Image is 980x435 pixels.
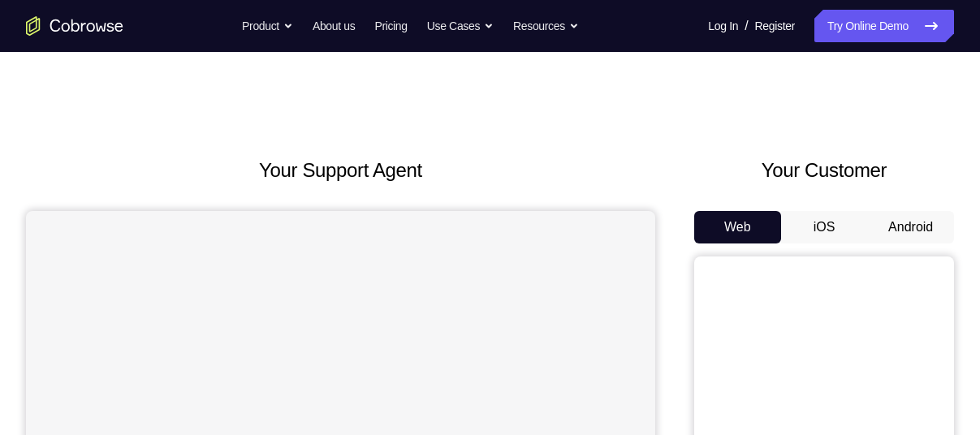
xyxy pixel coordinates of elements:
[867,211,954,243] button: Android
[374,10,407,42] a: Pricing
[745,16,748,36] span: /
[427,10,494,42] button: Use Cases
[755,10,795,42] a: Register
[694,156,954,185] h2: Your Customer
[708,10,738,42] a: Log In
[242,10,293,42] button: Product
[313,10,355,42] a: About us
[694,211,781,243] button: Web
[513,10,579,42] button: Resources
[781,211,868,243] button: iOS
[814,10,954,42] a: Try Online Demo
[26,16,123,36] a: Go to the home page
[26,156,655,185] h2: Your Support Agent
